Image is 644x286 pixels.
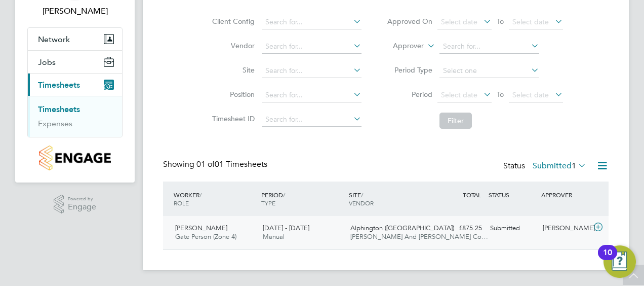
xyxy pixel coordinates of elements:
a: Timesheets [38,104,80,114]
div: SITE [346,186,434,212]
span: Network [38,34,70,44]
span: Select date [512,90,549,99]
button: Open Resource Center, 10 new notifications [603,245,636,278]
span: [DATE] - [DATE] [263,224,309,232]
button: Network [28,28,122,50]
span: Jobs [38,57,56,67]
span: 1 [572,161,576,171]
input: Search for... [262,113,361,127]
label: Site [209,65,255,75]
a: Expenses [38,119,72,128]
span: TYPE [261,199,275,207]
label: Vendor [209,41,255,50]
span: Dan Badger [27,5,123,17]
input: Search for... [262,64,361,78]
span: / [361,191,363,199]
label: Timesheet ID [209,114,255,123]
span: Powered by [68,195,96,203]
a: Go to home page [27,146,123,170]
span: [PERSON_NAME] [175,224,227,232]
button: Filter [439,113,472,129]
input: Search for... [262,40,361,54]
div: 10 [603,253,612,266]
label: Position [209,90,255,99]
a: Powered byEngage [54,195,97,214]
span: ROLE [174,199,189,207]
span: To [494,15,507,28]
label: Period [387,90,432,99]
label: Approver [378,41,424,51]
input: Search for... [439,40,539,54]
label: Period Type [387,65,432,75]
div: Timesheets [28,96,122,137]
span: Select date [441,90,477,99]
span: 01 of [196,159,215,169]
span: Timesheets [38,80,80,90]
div: WORKER [171,186,259,212]
span: / [283,191,285,199]
span: [PERSON_NAME] And [PERSON_NAME] Co… [350,232,488,241]
label: Submitted [533,161,586,171]
button: Timesheets [28,74,122,96]
span: Select date [441,17,477,26]
label: Client Config [209,17,255,26]
span: Alphington ([GEOGRAPHIC_DATA]) [350,224,454,232]
div: £875.25 [433,220,486,237]
div: PERIOD [259,186,346,212]
button: Jobs [28,51,122,73]
div: APPROVER [539,186,591,204]
span: Gate Person (Zone 4) [175,232,236,241]
span: VENDOR [349,199,374,207]
span: / [199,191,202,199]
input: Select one [439,64,539,78]
div: [PERSON_NAME] [539,220,591,237]
input: Search for... [262,88,361,102]
span: Select date [512,17,549,26]
span: Manual [263,232,285,241]
label: Approved On [387,17,432,26]
div: Submitted [486,220,539,237]
span: Engage [68,203,96,211]
div: Showing [163,159,269,170]
input: Search for... [262,15,361,29]
span: 01 Timesheets [196,159,267,169]
span: TOTAL [463,191,481,199]
span: To [494,88,507,101]
img: countryside-properties-logo-retina.png [39,146,110,170]
div: Status [503,159,588,173]
div: STATUS [486,186,539,204]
